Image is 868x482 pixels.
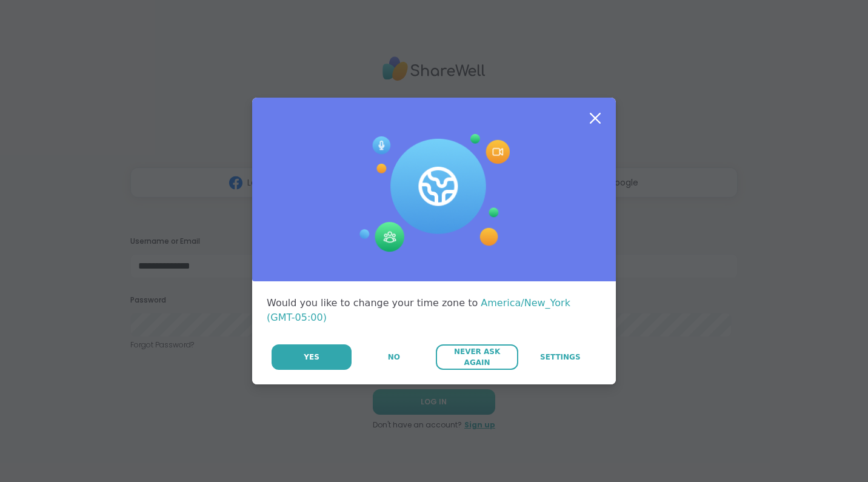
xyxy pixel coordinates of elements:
[272,344,352,370] button: Yes
[519,344,601,370] a: Settings
[358,134,510,253] img: Session Experience
[436,344,518,370] button: Never Ask Again
[304,352,319,363] span: Yes
[540,352,581,363] span: Settings
[388,352,400,363] span: No
[267,297,570,323] span: America/New_York (GMT-05:00)
[442,346,512,368] span: Never Ask Again
[267,296,601,325] div: Would you like to change your time zone to
[353,344,435,370] button: No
